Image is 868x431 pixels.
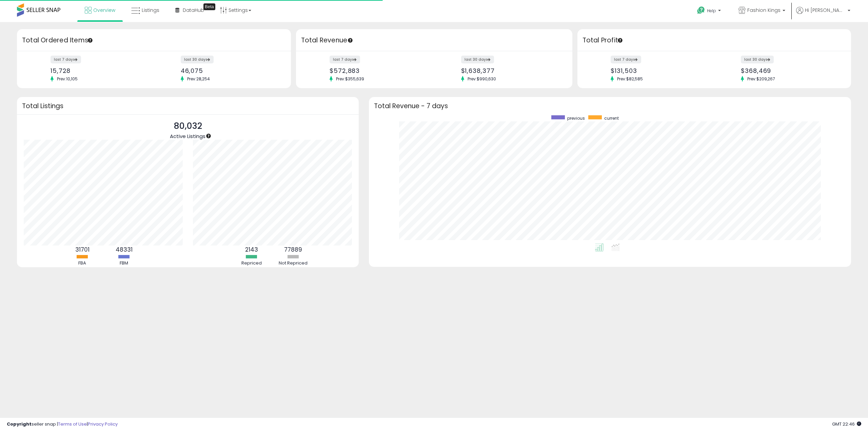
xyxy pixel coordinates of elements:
[747,7,781,14] span: Fashion Kings
[170,120,205,133] p: 80,032
[692,1,728,22] a: Help
[741,56,774,63] label: last 30 days
[205,133,212,139] div: Tooltip anchor
[51,67,149,74] div: 15,728
[181,67,279,74] div: 46,075
[22,103,354,109] h3: Total Listings
[203,3,215,10] div: Tooltip anchor
[611,56,641,63] label: last 7 days
[183,7,204,14] span: DataHub
[461,56,494,63] label: last 30 days
[184,76,213,82] span: Prev: 28,254
[284,246,302,254] b: 77889
[273,260,314,267] div: Not Repriced
[583,36,846,45] h3: Total Profit
[567,115,585,121] span: previous
[93,7,115,14] span: Overview
[330,56,360,63] label: last 7 days
[22,36,286,45] h3: Total Ordered Items
[614,76,646,82] span: Prev: $82,585
[617,37,623,43] div: Tooltip anchor
[464,76,499,82] span: Prev: $990,630
[330,67,429,74] div: $572,883
[611,67,709,74] div: $131,503
[374,103,846,109] h3: Total Revenue - 7 days
[116,246,133,254] b: 48331
[54,76,81,82] span: Prev: 10,105
[142,7,159,14] span: Listings
[62,260,103,267] div: FBA
[104,260,144,267] div: FBM
[51,56,81,63] label: last 7 days
[333,76,368,82] span: Prev: $355,639
[697,6,705,15] i: Get Help
[741,67,839,74] div: $368,469
[461,67,560,74] div: $1,638,377
[744,76,778,82] span: Prev: $209,267
[231,260,272,267] div: Repriced
[170,133,205,140] span: Active Listings
[181,56,214,63] label: last 30 days
[245,246,258,254] b: 2143
[805,7,846,14] span: Hi [PERSON_NAME]
[301,36,567,45] h3: Total Revenue
[604,115,619,121] span: current
[347,37,353,43] div: Tooltip anchor
[87,37,93,43] div: Tooltip anchor
[75,246,90,254] b: 31701
[796,7,850,22] a: Hi [PERSON_NAME]
[707,8,716,14] span: Help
